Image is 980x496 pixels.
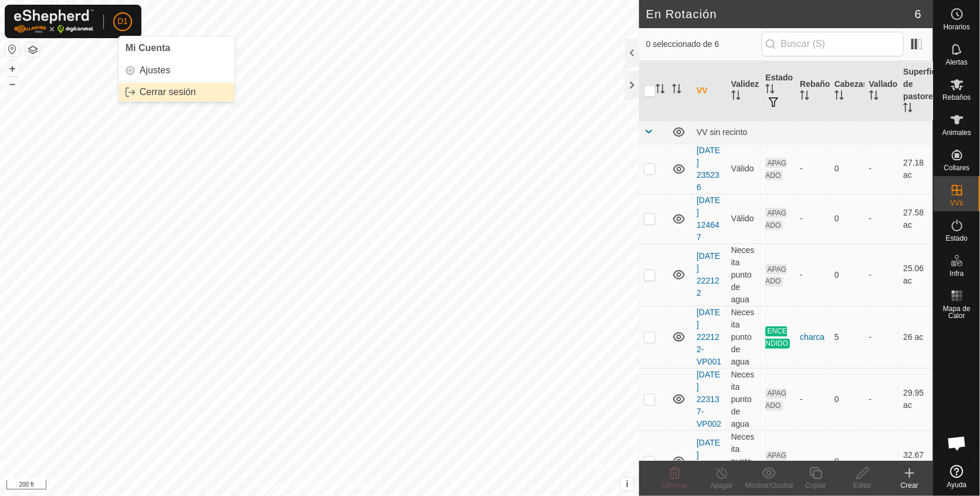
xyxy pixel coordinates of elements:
[886,480,933,491] div: Crear
[947,481,967,488] span: Ayuda
[765,451,786,473] span: APAGADO
[697,251,720,298] a: [DATE] 222122
[5,62,19,76] button: +
[869,92,878,102] p-sorticon: Activar para ordenar
[119,61,235,80] a: Ajustes
[140,87,196,97] span: Cerrar sesión
[944,164,969,171] span: Collares
[259,481,326,491] a: Política de Privacidad
[898,368,933,430] td: 29.95 ac
[834,92,844,102] p-sorticon: Activar para ordenar
[5,42,19,56] button: Restablecer Mapa
[119,83,235,102] a: Cerrar sesión
[864,144,899,194] td: -
[672,86,681,95] p-sorticon: Activar para ordenar
[830,244,864,306] td: 0
[761,61,795,121] th: Estado
[26,43,40,57] button: Capas del Mapa
[903,104,913,114] p-sorticon: Activar para ordenar
[765,264,786,286] span: APAGADO
[944,23,970,31] span: Horarios
[937,305,977,319] span: Mapa de Calor
[898,144,933,194] td: 27.18 ac
[950,200,963,207] span: VVs
[341,481,380,491] a: Contáctenos
[726,430,761,492] td: Necesita punto de agua
[5,77,19,91] button: –
[655,86,665,95] p-sorticon: Activar para ordenar
[765,389,786,411] span: APAGADO
[830,194,864,244] td: 0
[864,244,899,306] td: -
[864,194,899,244] td: -
[942,94,971,101] span: Rebaños
[697,195,720,242] a: [DATE] 124647
[864,430,899,492] td: -
[692,61,726,121] th: VV
[726,368,761,430] td: Necesita punto de agua
[830,368,864,430] td: 0
[800,163,825,175] div: -
[800,455,825,468] div: -
[898,430,933,492] td: 32.67 ac
[830,430,864,492] td: 0
[792,480,839,491] div: Copiar
[800,393,825,406] div: -
[765,208,786,230] span: APAGADO
[726,244,761,306] td: Necesita punto de agua
[800,269,825,281] div: -
[864,306,899,368] td: -
[898,244,933,306] td: 25.06 ac
[830,61,864,121] th: Cabezas
[898,306,933,368] td: 26 ac
[800,212,825,225] div: -
[946,59,968,66] span: Alertas
[726,194,761,244] td: Válido
[731,92,741,102] p-sorticon: Activar para ordenar
[726,306,761,368] td: Necesita punto de agua
[726,144,761,194] td: Válido
[864,368,899,430] td: -
[765,326,790,349] span: ENCENDIDO
[697,146,720,192] a: [DATE] 235236
[800,92,809,102] p-sorticon: Activar para ordenar
[762,32,904,56] input: Buscar (S)
[646,7,915,21] h2: En Rotación
[795,61,830,121] th: Rebaño
[915,5,921,23] span: 6
[898,194,933,244] td: 27.58 ac
[830,144,864,194] td: 0
[940,426,975,461] div: Chat abierto
[126,43,170,53] span: Mi Cuenta
[830,306,864,368] td: 5
[726,61,761,121] th: Validez
[765,86,775,95] p-sorticon: Activar para ordenar
[626,479,628,489] span: i
[765,158,786,180] span: APAGADO
[117,15,128,28] span: D1
[697,127,928,137] div: VV sin recinto
[839,480,886,491] div: Editar
[934,460,980,493] a: Ayuda
[621,478,634,491] button: i
[864,61,899,121] th: Vallado
[949,270,964,277] span: Infra
[646,38,762,50] span: 0 seleccionado de 6
[697,308,721,366] a: [DATE] 222122-VP001
[898,61,933,121] th: Superficie de pastoreo
[697,370,721,428] a: [DATE] 223137-VP002
[745,480,792,491] div: Mostrar/Ocultar
[946,235,968,242] span: Estado
[942,129,971,136] span: Animales
[662,481,687,490] span: Eliminar
[697,438,720,484] a: [DATE] 222709
[140,66,170,75] span: Ajustes
[800,331,825,343] div: charca
[698,480,745,491] div: Apagar
[14,9,94,33] img: Logo Gallagher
